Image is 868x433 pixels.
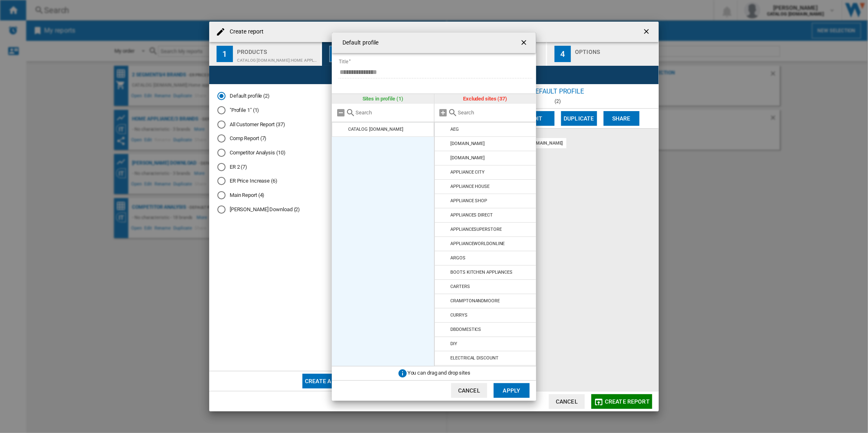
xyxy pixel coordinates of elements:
[451,383,487,398] button: Cancel
[450,227,501,232] div: APPLIANCESUPERSTORE
[450,141,485,146] div: [DOMAIN_NAME]
[450,198,487,203] div: APPLIANCE SHOP
[338,39,379,47] h4: Default profile
[517,35,533,51] button: getI18NText('BUTTONS.CLOSE_DIALOG')
[450,241,505,246] div: APPLIANCEWORLDONLINE
[336,108,346,118] md-icon: Remove all
[450,255,465,261] div: ARGOS
[438,108,448,118] md-icon: Add all
[450,184,490,189] div: APPLIANCE HOUSE
[450,341,457,346] div: DIY
[407,370,470,376] span: You can drag and drop sites
[450,312,467,318] div: CURRYS
[450,355,498,361] div: ELECTRICAL DISCOUNT
[348,127,403,132] div: CATALOG [DOMAIN_NAME]
[450,127,459,132] div: AEG
[450,170,485,175] div: APPLIANCE CITY
[450,155,485,161] div: [DOMAIN_NAME]
[450,327,481,332] div: DBDOMESTICS
[356,109,430,116] input: Search
[450,270,512,275] div: BOOTS KITCHEN APPLIANCES
[332,94,434,104] div: Sites in profile (1)
[494,383,530,398] button: Apply
[520,38,530,48] ng-md-icon: getI18NText('BUTTONS.CLOSE_DIALOG')
[450,284,470,289] div: CARTERS
[450,298,499,304] div: CRAMPTONANDMOORE
[434,94,537,104] div: Excluded sites (37)
[450,212,492,218] div: APPLIANCES DIRECT
[458,109,532,116] input: Search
